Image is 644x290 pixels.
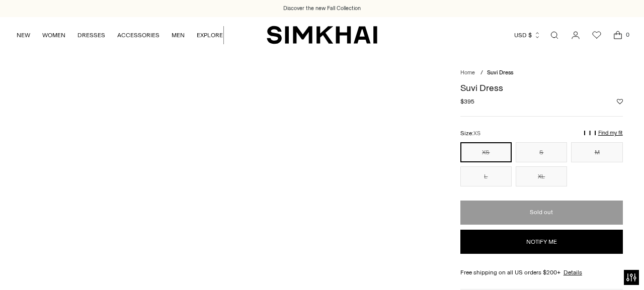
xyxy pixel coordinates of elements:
a: EXPLORE [197,24,223,46]
label: Size: [460,129,480,138]
button: Notify me [460,230,623,254]
a: Details [563,268,582,277]
a: SIMKHAI [267,25,377,45]
a: MEN [172,24,185,46]
div: / [480,69,483,77]
a: DRESSES [77,24,105,46]
a: Go to the account page [566,25,586,45]
button: M [571,142,622,162]
span: $395 [460,97,474,106]
button: USD $ [514,24,541,46]
span: Suvi Dress [487,69,513,76]
button: XS [460,142,512,162]
div: Free shipping on all US orders $200+ [460,268,623,277]
a: Open search modal [544,25,565,45]
a: WOMEN [42,24,65,46]
h1: Suvi Dress [460,83,623,92]
a: Discover the new Fall Collection [283,5,361,13]
nav: breadcrumbs [460,69,623,77]
a: Home [460,69,475,76]
a: Open cart modal [608,25,628,45]
span: XS [473,130,480,137]
button: S [516,142,567,162]
button: Add to Wishlist [617,99,623,105]
button: L [460,166,512,186]
span: 0 [623,30,632,39]
a: Wishlist [587,25,607,45]
a: ACCESSORIES [117,24,159,46]
a: NEW [17,24,30,46]
button: XL [516,166,567,186]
